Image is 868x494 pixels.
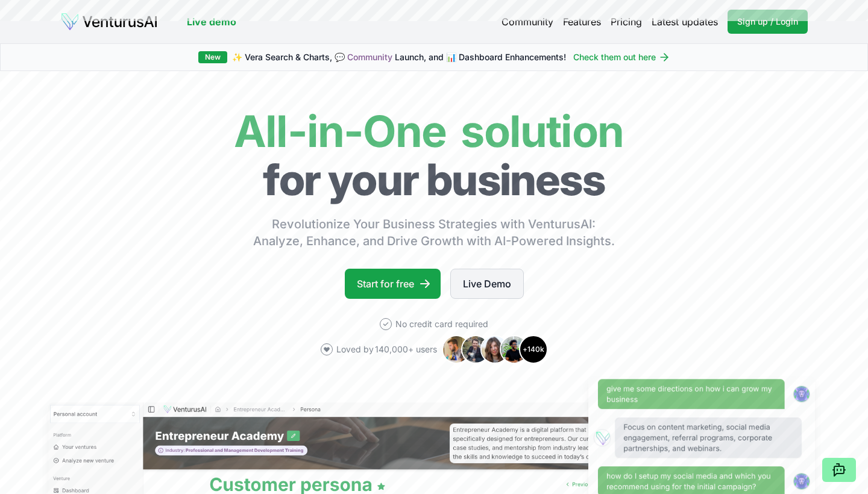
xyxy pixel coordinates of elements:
[198,51,227,63] div: New
[611,14,642,29] a: Pricing
[500,335,529,364] img: Avatar 4
[652,14,718,29] a: Latest updates
[450,269,524,299] a: Live Demo
[502,14,553,29] a: Community
[60,12,158,31] img: logo
[345,269,441,299] a: Start for free
[347,52,392,62] a: Community
[480,335,509,364] img: Avatar 3
[442,335,471,364] img: Avatar 1
[187,14,236,29] a: Live demo
[232,51,566,63] span: ✨ Vera Search & Charts, 💬 Launch, and 📊 Dashboard Enhancements!
[573,51,670,63] a: Check them out here
[461,335,490,364] img: Avatar 2
[728,10,808,34] a: Sign up / Login
[563,14,601,29] a: Features
[737,16,798,28] span: Sign up / Login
